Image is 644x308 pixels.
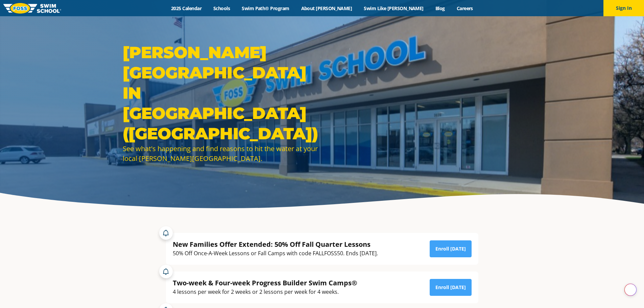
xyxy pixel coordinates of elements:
a: Enroll [DATE] [430,279,472,296]
a: Schools [208,5,236,11]
a: Swim Like [PERSON_NAME] [358,5,430,11]
div: See what's happening and find reasons to hit the water at your local [PERSON_NAME][GEOGRAPHIC_DATA]. [123,144,319,163]
a: Swim Path® Program [236,5,295,11]
a: About [PERSON_NAME] [295,5,358,11]
a: Enroll [DATE] [430,240,472,257]
a: Careers [451,5,479,11]
div: 4 lessons per week for 2 weeks or 2 lessons per week for 4 weeks. [173,287,357,297]
a: 2025 Calendar [165,5,208,11]
a: Blog [429,5,451,11]
div: Two-week & Four-week Progress Builder Swim Camps® [173,278,357,287]
div: 50% Off Once-A-Week Lessons or Fall Camps with code FALLFOSS50. Ends [DATE]. [173,249,378,258]
div: New Families Offer Extended: 50% Off Fall Quarter Lessons [173,240,378,249]
img: FOSS Swim School Logo [3,3,61,14]
h1: [PERSON_NAME][GEOGRAPHIC_DATA] in [GEOGRAPHIC_DATA] ([GEOGRAPHIC_DATA]) [123,42,319,144]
